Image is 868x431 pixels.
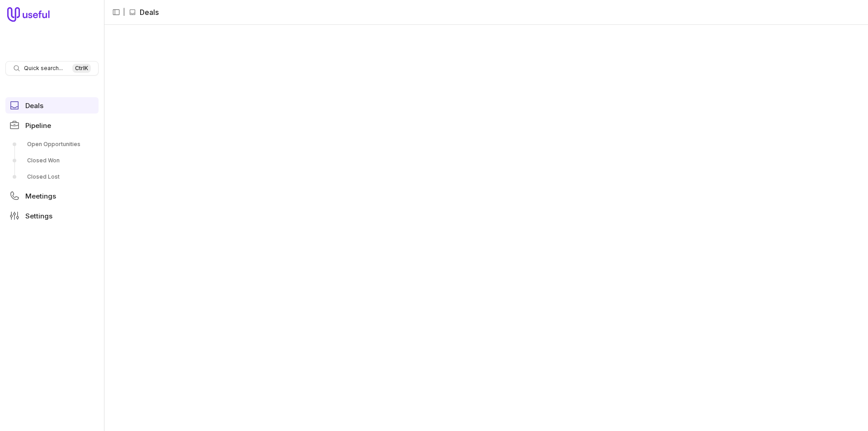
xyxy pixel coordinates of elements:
[5,188,99,204] a: Meetings
[25,193,56,199] span: Meetings
[129,7,159,18] li: Deals
[25,122,51,129] span: Pipeline
[24,65,63,72] span: Quick search...
[5,137,99,152] a: Open Opportunities
[123,7,125,18] span: |
[5,97,99,114] a: Deals
[5,208,99,224] a: Settings
[25,102,43,109] span: Deals
[5,137,99,184] div: Pipeline submenu
[72,64,91,73] kbd: Ctrl K
[5,170,99,184] a: Closed Lost
[5,153,99,168] a: Closed Won
[5,117,99,133] a: Pipeline
[25,213,52,219] span: Settings
[109,5,123,19] button: Collapse sidebar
